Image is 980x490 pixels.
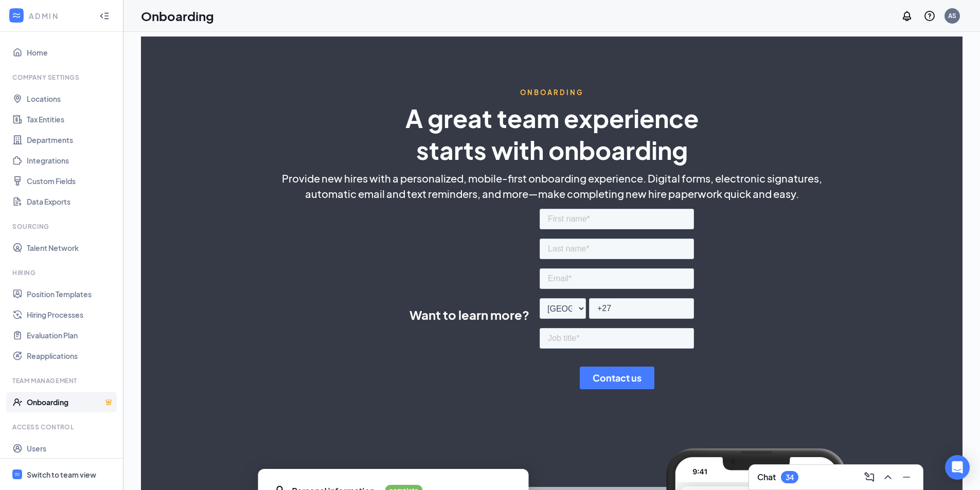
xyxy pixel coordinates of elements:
a: Integrations [27,150,115,171]
a: Departments [27,130,115,150]
h1: Onboarding [141,7,214,25]
span: Provide new hires with a personalized, mobile-first onboarding experience. Digital forms, electro... [282,171,822,186]
a: Hiring Processes [27,304,115,325]
a: Tax Entities [27,109,115,130]
svg: Notifications [901,10,913,22]
a: Data Exports [27,191,115,212]
a: Evaluation Plan [27,325,115,346]
svg: Collapse [99,11,110,21]
div: Open Intercom Messenger [945,455,970,480]
div: 34 [786,473,794,482]
a: Users [27,438,115,459]
svg: ComposeMessage [863,471,876,483]
svg: QuestionInfo [923,10,936,22]
a: Custom Fields [27,171,115,191]
div: AS [948,11,956,20]
div: Access control [12,423,113,431]
a: Reapplications [27,346,115,366]
a: Position Templates [27,284,115,304]
a: Home [27,42,115,63]
span: Want to learn more? [409,305,529,324]
a: OnboardingCrown [27,392,115,412]
div: Team Management [12,376,113,385]
div: Company Settings [12,73,113,82]
span: ONBOARDING [520,88,584,97]
div: Hiring [12,268,113,277]
span: automatic email and text reminders, and more—make completing new hire paperwork quick and easy. [305,186,799,202]
span: A great team experience [405,102,699,134]
button: Minimize [898,469,915,485]
svg: Minimize [900,471,913,483]
svg: WorkstreamLogo [11,10,22,21]
svg: ChevronUp [882,471,894,483]
a: Locations [27,88,115,109]
div: Switch to team view [27,469,96,480]
h3: Chat [757,471,776,483]
svg: WorkstreamLogo [14,471,21,478]
button: ComposeMessage [861,469,878,485]
iframe: Form 1 [540,207,694,407]
a: Talent Network [27,238,115,258]
button: ChevronUp [880,469,896,485]
span: starts with onboarding [416,134,688,166]
div: Sourcing [12,222,113,231]
div: ADMIN [29,11,90,21]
